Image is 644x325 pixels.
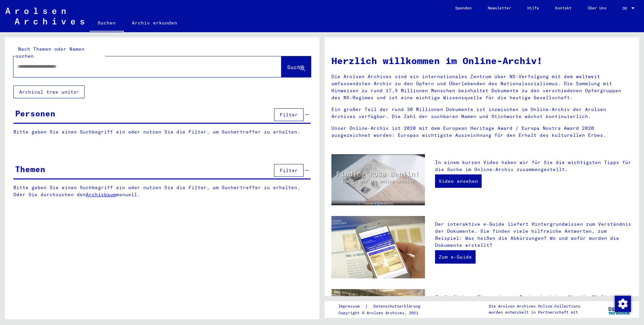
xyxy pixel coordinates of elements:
a: Suchen [90,15,124,32]
img: Zustimmung ändern [615,296,631,312]
p: Bitte geben Sie einen Suchbegriff ein oder nutzen Sie die Filter, um Suchertreffer zu erhalten. O... [13,184,311,198]
a: Archiv erkunden [124,15,185,31]
p: Die Arolsen Archives Online-Collections [489,303,580,309]
button: Archival tree units [13,86,85,98]
span: Filter [280,112,298,118]
p: wurden entwickelt in Partnerschaft mit [489,309,580,315]
a: Archivbaum [86,192,116,198]
div: Personen [15,107,55,119]
div: | [338,303,428,310]
p: In einem kurzen Video haben wir für Sie die wichtigsten Tipps für die Suche im Online-Archiv zusa... [435,159,632,173]
div: Zustimmung ändern [614,295,631,312]
a: Impressum [338,303,365,310]
span: Filter [280,167,298,173]
p: Der interaktive e-Guide liefert Hintergrundwissen zum Verständnis der Dokumente. Sie finden viele... [435,221,632,249]
span: Suche [287,64,304,70]
p: Bitte geben Sie einen Suchbegriff ein oder nutzen Sie die Filter, um Suchertreffer zu erhalten. [13,128,311,136]
p: Copyright © Arolsen Archives, 2021 [338,310,428,316]
button: Filter [274,108,304,121]
span: DE [623,6,630,11]
p: Ein großer Teil der rund 30 Millionen Dokumente ist inzwischen im Online-Archiv der Arolsen Archi... [331,106,632,120]
a: Video ansehen [435,174,482,188]
a: Datenschutzerklärung [368,303,428,310]
h1: Herzlich willkommen im Online-Archiv! [331,54,632,68]
p: Die Arolsen Archives sind ein internationales Zentrum über NS-Verfolgung mit dem weltweit umfasse... [331,73,632,101]
button: Suche [281,56,311,77]
div: Themen [15,163,45,175]
a: Zum e-Guide [435,250,476,264]
button: Filter [274,164,304,177]
img: video.jpg [331,154,425,205]
p: Zusätzlich zu Ihrer eigenen Recherche haben Sie die Möglichkeit, eine Anfrage an die Arolsen Arch... [435,294,632,322]
mat-label: Nach Themen oder Namen suchen [16,46,85,59]
img: eguide.jpg [331,216,425,278]
img: Arolsen_neg.svg [5,8,84,24]
p: Unser Online-Archiv ist 2020 mit dem European Heritage Award / Europa Nostra Award 2020 ausgezeic... [331,125,632,139]
img: yv_logo.png [607,301,632,318]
